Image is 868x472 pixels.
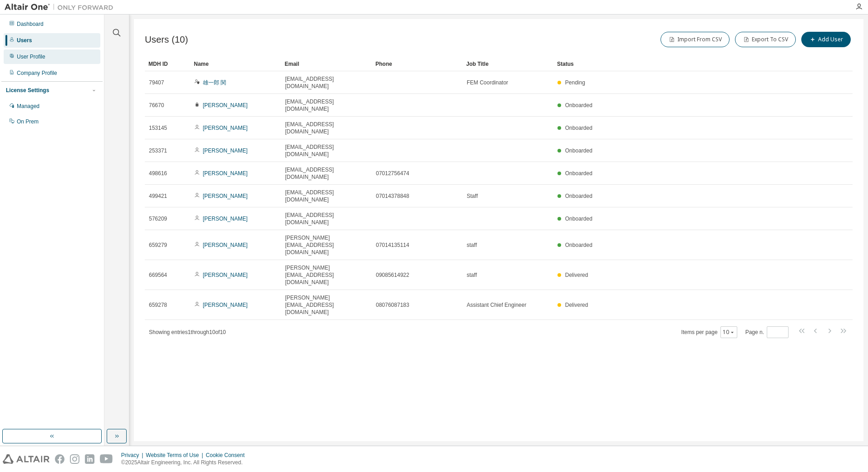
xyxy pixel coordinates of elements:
[565,193,592,199] span: Onboarded
[565,272,588,278] span: Delivered
[285,264,368,286] span: [PERSON_NAME][EMAIL_ADDRESS][DOMAIN_NAME]
[723,329,735,336] button: 10
[467,271,477,279] span: staff
[203,170,248,177] a: [PERSON_NAME]
[565,79,585,86] span: Pending
[203,125,248,131] a: [PERSON_NAME]
[149,329,226,335] span: Showing entries 1 through 10 of 10
[17,103,39,110] div: Managed
[149,241,167,249] span: 659279
[565,242,592,248] span: Onboarded
[735,32,796,47] button: Export To CSV
[6,87,49,94] div: License Settings
[376,192,409,200] span: 07014378848
[375,57,459,71] div: Phone
[70,454,79,464] img: instagram.svg
[203,302,248,308] a: [PERSON_NAME]
[467,79,508,86] span: FEM Coordinator
[85,454,94,464] img: linkedin.svg
[121,452,146,459] div: Privacy
[745,326,789,338] span: Page n.
[285,75,368,90] span: [EMAIL_ADDRESS][DOMAIN_NAME]
[149,271,167,279] span: 669564
[565,102,592,108] span: Onboarded
[681,326,737,338] span: Items per page
[285,57,368,71] div: Email
[203,272,248,278] a: [PERSON_NAME]
[146,452,206,459] div: Website Terms of Use
[148,57,187,71] div: MDH ID
[17,37,32,44] div: Users
[467,301,526,309] span: Assistant Chief Engineer
[149,301,167,309] span: 659278
[149,215,167,222] span: 576209
[149,124,167,132] span: 153145
[376,170,409,177] span: 07012756474
[17,118,39,125] div: On Prem
[194,57,277,71] div: Name
[557,57,805,71] div: Status
[285,294,368,316] span: [PERSON_NAME][EMAIL_ADDRESS][DOMAIN_NAME]
[203,102,248,108] a: [PERSON_NAME]
[121,459,250,467] p: © 2025 Altair Engineering, Inc. All Rights Reserved.
[149,147,167,154] span: 253371
[203,147,248,154] a: [PERSON_NAME]
[565,170,592,177] span: Onboarded
[565,216,592,222] span: Onboarded
[203,193,248,199] a: [PERSON_NAME]
[149,79,164,86] span: 79407
[565,302,588,308] span: Delivered
[149,170,167,177] span: 498616
[376,271,409,279] span: 09085614922
[376,301,409,309] span: 08076087183
[376,241,409,249] span: 07014135114
[801,32,851,47] button: Add User
[285,98,368,113] span: [EMAIL_ADDRESS][DOMAIN_NAME]
[3,454,49,464] img: altair_logo.svg
[149,102,164,109] span: 76670
[285,189,368,203] span: [EMAIL_ADDRESS][DOMAIN_NAME]
[145,34,188,45] span: Users (10)
[466,57,550,71] div: Job Title
[285,143,368,158] span: [EMAIL_ADDRESS][DOMAIN_NAME]
[285,234,368,256] span: [PERSON_NAME][EMAIL_ADDRESS][DOMAIN_NAME]
[206,452,250,459] div: Cookie Consent
[55,454,64,464] img: facebook.svg
[285,121,368,135] span: [EMAIL_ADDRESS][DOMAIN_NAME]
[17,69,57,77] div: Company Profile
[285,166,368,181] span: [EMAIL_ADDRESS][DOMAIN_NAME]
[565,125,592,131] span: Onboarded
[17,53,45,60] div: User Profile
[17,20,44,28] div: Dashboard
[203,216,248,222] a: [PERSON_NAME]
[203,79,226,86] a: 雄一郎 関
[5,3,118,12] img: Altair One
[100,454,113,464] img: youtube.svg
[467,241,477,249] span: staff
[467,192,478,200] span: Staff
[661,32,730,47] button: Import From CSV
[203,242,248,248] a: [PERSON_NAME]
[285,211,368,226] span: [EMAIL_ADDRESS][DOMAIN_NAME]
[565,147,592,154] span: Onboarded
[149,192,167,200] span: 499421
